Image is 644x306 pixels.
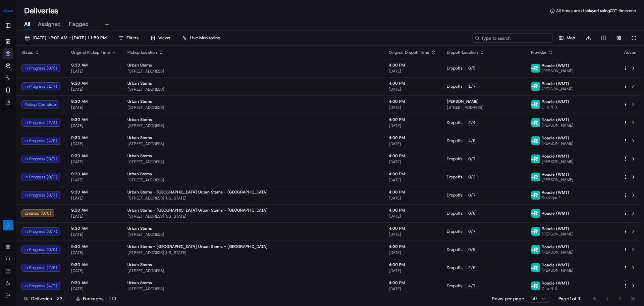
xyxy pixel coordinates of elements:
[106,296,119,302] div: 111
[555,33,578,43] button: Map
[30,71,92,76] div: We're available if you need us!
[465,210,479,216] div: 0 / 6
[531,263,540,272] img: roadie-logo-v2.jpg
[389,123,436,128] span: [DATE]
[542,81,569,86] span: Roadie (WMT)
[542,141,574,146] span: [PERSON_NAME]
[71,141,117,146] span: [DATE]
[127,280,152,286] span: Urban Stems
[127,250,378,255] span: [STREET_ADDRESS][US_STATE]
[7,98,17,108] img: Brigitte Vinadas
[447,120,463,125] span: Dropoffs
[465,283,479,289] div: 4 / 7
[389,280,436,286] span: 4:00 PM
[179,33,223,43] button: Live Monitoring
[127,69,378,74] span: [STREET_ADDRESS]
[67,167,81,172] span: Pylon
[542,231,574,237] span: [PERSON_NAME]
[147,33,173,43] button: Views
[447,84,463,89] span: Dropoffs
[127,195,378,201] span: [STREET_ADDRESS][US_STATE]
[71,268,117,273] span: [DATE]
[389,286,436,292] span: [DATE]
[71,99,117,104] span: 9:30 AM
[7,27,122,38] p: Welcome 👋
[104,86,122,94] button: See all
[465,265,479,271] div: 2 / 5
[567,35,575,41] span: Map
[127,208,268,213] span: Urban Stems - [GEOGRAPHIC_DATA] Urban Stems - [GEOGRAPHIC_DATA]
[542,159,574,164] span: [PERSON_NAME]
[542,211,569,216] span: Roadie (WMT)
[71,69,117,74] span: [DATE]
[127,268,378,273] span: [STREET_ADDRESS]
[465,192,479,198] div: 0 / 7
[71,171,117,177] span: 9:30 AM
[7,7,20,20] img: Nash
[127,159,378,165] span: [STREET_ADDRESS]
[531,64,540,73] img: roadie-logo-v2.jpg
[465,138,479,144] div: 4 / 5
[54,147,110,160] a: 💻API Documentation
[127,135,152,140] span: Urban Stems
[71,105,117,110] span: [DATE]
[542,286,569,291] span: D Io N B.
[126,35,139,41] span: Filters
[558,295,581,302] div: Page 1 of 1
[30,64,110,71] div: Start new chat
[531,227,540,236] img: roadie-logo-v2.jpg
[71,62,117,68] span: 9:30 AM
[531,100,540,109] img: roadie-logo-v2.jpg
[542,172,569,177] span: Roadie (WMT)
[71,208,117,213] span: 9:30 AM
[542,154,569,159] span: Roadie (WMT)
[389,50,429,55] span: Original Dropoff Time
[542,244,569,250] span: Roadie (WMT)
[389,250,436,255] span: [DATE]
[56,122,58,128] span: •
[623,50,637,55] div: Action
[17,43,121,50] input: Got a question? Start typing here...
[71,232,117,237] span: [DATE]
[531,173,540,181] img: roadie-logo-v2.jpg
[542,135,569,141] span: Roadie (WMT)
[127,286,378,292] span: [STREET_ADDRESS]
[127,50,157,55] span: Pickup Location
[127,123,378,128] span: [STREET_ADDRESS]
[127,177,378,183] span: [STREET_ADDRESS]
[59,122,73,128] span: [DATE]
[447,211,463,216] span: Dropoffs
[71,286,117,292] span: [DATE]
[190,35,220,41] span: Live Monitoring
[465,228,479,234] div: 0 / 7
[542,86,574,92] span: [PERSON_NAME]
[389,189,436,195] span: 4:00 PM
[115,33,142,43] button: Filters
[389,87,436,92] span: [DATE]
[542,190,569,195] span: Roadie (WMT)
[389,195,436,201] span: [DATE]
[389,177,436,183] span: [DATE]
[63,150,108,157] span: API Documentation
[542,280,569,286] span: Roadie (WMT)
[447,138,463,143] span: Dropoffs
[127,105,378,110] span: [STREET_ADDRESS]
[531,209,540,218] img: roadie-logo-v2.jpg
[389,117,436,122] span: 4:00 PM
[389,81,436,86] span: 4:00 PM
[447,229,463,234] span: Dropoffs
[447,192,463,198] span: Dropoffs
[556,8,636,13] span: All times are displayed using CDT timezone
[21,122,54,128] span: [PERSON_NAME]
[465,65,479,71] div: 0 / 5
[71,153,117,159] span: 9:30 AM
[158,35,170,41] span: Views
[55,296,65,302] div: 22
[127,171,152,177] span: Urban Stems
[71,244,117,249] span: 9:30 AM
[71,262,117,267] span: 9:30 AM
[7,64,19,76] img: 1736555255976-a54dd68f-1ca7-489b-9aae-adbdc363a1c4
[33,35,107,41] span: [DATE] 12:00 AM - [DATE] 11:59 PM
[542,250,574,255] span: [PERSON_NAME]
[3,3,13,19] button: Walmart GoLocal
